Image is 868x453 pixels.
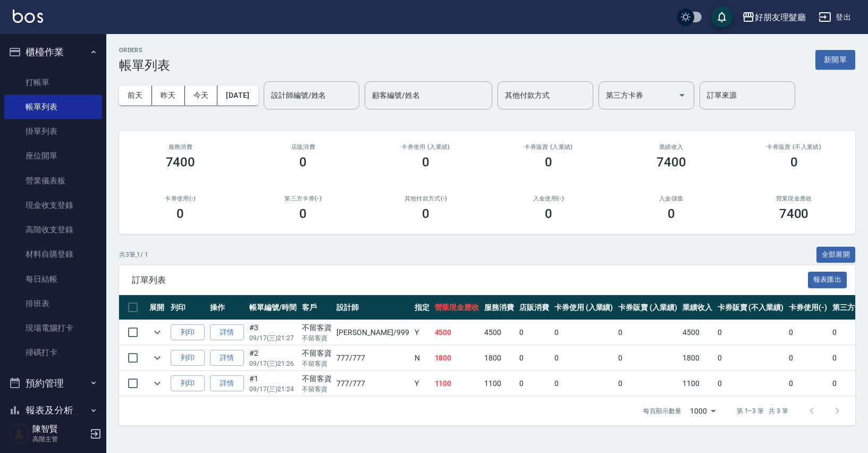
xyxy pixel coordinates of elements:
div: 不留客資 [302,348,332,359]
td: 0 [616,346,680,371]
th: 指定 [412,295,432,320]
td: 0 [517,320,552,345]
td: 777 /777 [334,371,411,396]
td: 4500 [482,320,517,345]
td: 1100 [680,371,715,396]
img: Logo [13,10,43,23]
th: 卡券販賣 (入業績) [616,295,680,320]
a: 掃碼打卡 [4,340,102,365]
h5: 陳智賢 [32,424,87,434]
td: 4500 [680,320,715,345]
td: 0 [616,320,680,345]
a: 每日結帳 [4,267,102,291]
p: 不留客資 [302,333,332,343]
p: 共 3 筆, 1 / 1 [119,250,148,259]
button: 今天 [185,86,218,105]
div: 1000 [686,397,720,425]
h2: 業績收入 [622,144,720,150]
a: 掛單列表 [4,119,102,144]
h3: 7400 [656,155,686,170]
th: 店販消費 [517,295,552,320]
h2: 第三方卡券(-) [255,195,352,202]
td: Y [412,320,432,345]
button: 列印 [171,375,205,392]
h3: 0 [545,155,552,170]
button: 報表及分析 [4,397,102,424]
td: 0 [517,346,552,371]
button: 新開單 [815,50,855,70]
div: 不留客資 [302,373,332,384]
th: 卡券使用(-) [786,295,830,320]
td: 0 [715,371,786,396]
h3: 7400 [166,155,196,170]
button: save [711,6,732,28]
button: 前天 [119,86,152,105]
h2: 卡券販賣 (不入業績) [745,144,842,150]
th: 卡券販賣 (不入業績) [715,295,786,320]
a: 詳情 [210,350,244,366]
button: Open [673,87,690,104]
div: 不留客資 [302,322,332,333]
th: 業績收入 [680,295,715,320]
h2: 入金儲值 [622,195,720,202]
td: #2 [247,346,299,371]
td: 0 [552,371,616,396]
h2: ORDERS [119,47,170,54]
button: expand row [149,375,165,391]
button: expand row [149,324,165,340]
th: 營業現金應收 [432,295,482,320]
button: 列印 [171,324,205,341]
th: 列印 [168,295,207,320]
a: 打帳單 [4,70,102,95]
button: 昨天 [152,86,185,105]
td: 0 [517,371,552,396]
h3: 0 [299,206,307,221]
span: 訂單列表 [132,275,808,286]
h2: 店販消費 [255,144,352,150]
h3: 0 [176,206,184,221]
td: 1100 [482,371,517,396]
td: 0 [552,346,616,371]
h3: 0 [299,155,307,170]
th: 操作 [207,295,247,320]
td: #3 [247,320,299,345]
td: 1800 [680,346,715,371]
h2: 卡券販賣 (入業績) [500,144,597,150]
td: N [412,346,432,371]
th: 展開 [147,295,168,320]
a: 高階收支登錄 [4,217,102,242]
td: 4500 [432,320,482,345]
td: 0 [715,320,786,345]
td: 0 [616,371,680,396]
a: 現場電腦打卡 [4,316,102,340]
h3: 服務消費 [132,144,229,150]
a: 排班表 [4,291,102,316]
div: 好朋友理髮廳 [755,11,806,24]
h2: 其他付款方式(-) [377,195,475,202]
td: 1800 [482,346,517,371]
h3: 0 [545,206,552,221]
h2: 入金使用(-) [500,195,597,202]
th: 卡券使用 (入業績) [552,295,616,320]
td: [PERSON_NAME] /999 [334,320,411,345]
img: Person [9,423,30,444]
a: 座位開單 [4,144,102,168]
th: 客戶 [299,295,334,320]
th: 設計師 [334,295,411,320]
p: 09/17 (三) 21:26 [249,359,297,368]
p: 09/17 (三) 21:24 [249,384,297,394]
a: 帳單列表 [4,95,102,119]
a: 詳情 [210,324,244,341]
td: #1 [247,371,299,396]
a: 材料自購登錄 [4,242,102,266]
h2: 卡券使用(-) [132,195,229,202]
h3: 7400 [779,206,809,221]
button: 登出 [814,7,855,27]
td: 0 [786,346,830,371]
th: 帳單編號/時間 [247,295,299,320]
p: 高階主管 [32,434,87,444]
h3: 0 [668,206,675,221]
h2: 卡券使用 (入業績) [377,144,475,150]
td: 0 [715,346,786,371]
p: 09/17 (三) 21:27 [249,333,297,343]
